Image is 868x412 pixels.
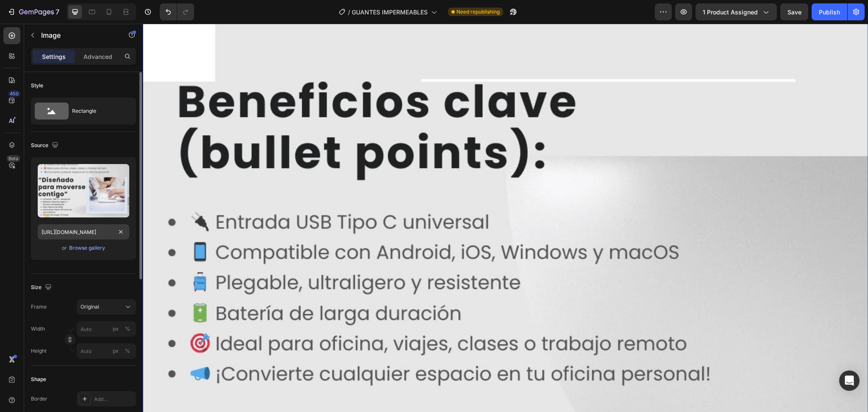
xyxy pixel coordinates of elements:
p: Settings [42,52,66,61]
div: Border [31,395,47,403]
input: px% [77,343,136,359]
div: % [125,347,130,355]
button: % [111,324,121,334]
span: Original [81,303,99,311]
div: % [125,325,130,333]
div: Source [31,140,60,151]
div: Browse gallery [69,244,105,252]
span: / [348,8,350,17]
div: 450 [8,90,20,97]
div: Size [31,282,53,293]
div: Publish [819,8,840,17]
button: % [111,346,121,356]
div: Shape [31,376,46,383]
img: preview-image [38,164,129,217]
div: px [113,325,119,333]
button: Save [780,3,808,20]
input: px% [77,321,136,337]
span: or [62,243,67,253]
iframe: Design area [143,24,868,412]
button: 7 [3,3,63,20]
span: GUANTES IMPERMEABLES [352,8,428,17]
span: Need republishing [456,8,500,16]
input: https://example.com/image.jpg [38,224,129,239]
div: Rectangle [72,101,124,121]
div: Style [31,82,43,89]
button: Publish [812,3,847,20]
label: Frame [31,303,47,311]
div: Open Intercom Messenger [839,370,860,391]
span: 1 product assigned [703,8,758,17]
span: Save [787,8,801,16]
button: Original [77,299,136,315]
p: Advanced [83,52,112,61]
div: Add... [94,395,134,403]
div: Beta [6,155,20,162]
p: 7 [56,7,59,17]
label: Width [31,325,45,333]
button: 1 product assigned [696,3,777,20]
div: Undo/Redo [160,3,194,20]
p: Image [41,30,113,40]
button: px [122,324,133,334]
label: Height [31,347,47,355]
button: Browse gallery [69,244,106,252]
button: px [122,346,133,356]
div: px [113,347,119,355]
